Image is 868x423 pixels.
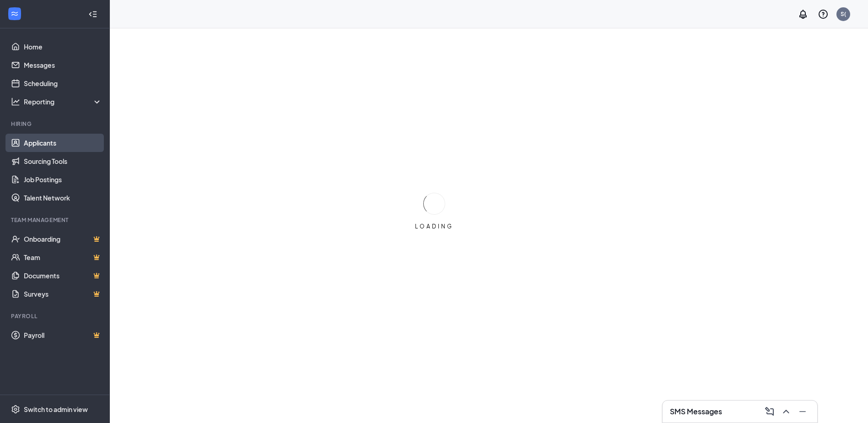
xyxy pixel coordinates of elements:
[11,120,100,128] div: Hiring
[781,406,792,417] svg: ChevronUp
[11,216,100,224] div: Team Management
[24,326,102,344] a: PayrollCrown
[764,406,775,417] svg: ComposeMessage
[24,285,102,303] a: SurveysCrown
[795,404,810,419] button: Minimize
[24,405,88,414] div: Switch to admin view
[24,266,102,285] a: DocumentsCrown
[818,9,829,20] svg: QuestionInfo
[841,10,846,18] div: S(
[24,152,102,170] a: Sourcing Tools
[24,170,102,189] a: Job Postings
[670,407,722,417] h3: SMS Messages
[24,74,102,92] a: Scheduling
[797,406,808,417] svg: Minimize
[411,222,457,230] div: LOADING
[24,97,102,106] div: Reporting
[779,404,793,419] button: ChevronUp
[10,9,19,18] svg: WorkstreamLogo
[11,312,100,320] div: Payroll
[24,56,102,74] a: Messages
[762,404,777,419] button: ComposeMessage
[88,10,97,19] svg: Collapse
[11,97,20,106] svg: Analysis
[11,405,20,414] svg: Settings
[24,189,102,207] a: Talent Network
[24,248,102,266] a: TeamCrown
[24,134,102,152] a: Applicants
[798,9,809,20] svg: Notifications
[24,38,102,56] a: Home
[24,230,102,248] a: OnboardingCrown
